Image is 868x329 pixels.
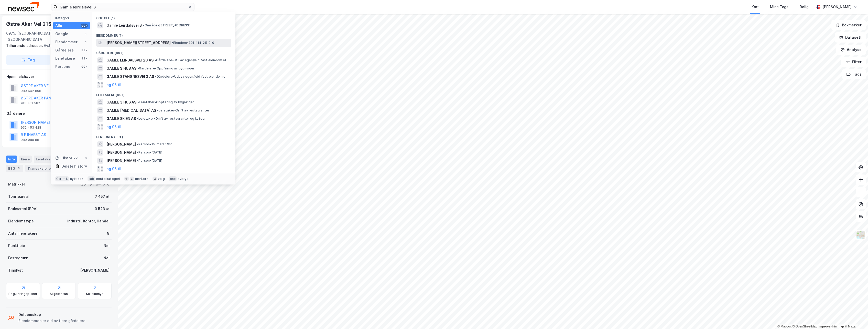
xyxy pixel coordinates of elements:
[6,110,111,117] div: Gårdeiere
[157,108,209,112] span: Leietaker • Drift av restauranter
[8,255,28,261] div: Festegrunn
[155,58,227,62] span: Gårdeiere • Utl. av egen/leid fast eiendom el.
[106,57,154,63] span: GAMLE LEIRDALSVEI 20 AS
[6,74,111,80] div: Hjemmelshaver
[106,141,136,147] span: [PERSON_NAME]
[8,2,39,11] img: newsec-logo.f6e21ccffca1b3a03d2d.png
[172,41,173,45] span: •
[92,12,235,21] div: Google (1)
[137,117,138,120] span: •
[155,58,156,62] span: •
[25,165,60,172] div: Transaksjoner
[61,163,87,169] div: Delete history
[92,89,235,98] div: Leietakere (99+)
[106,40,171,46] span: [PERSON_NAME][STREET_ADDRESS]
[8,193,29,200] div: Tomteareal
[819,325,844,328] a: Improve this map
[155,75,157,78] span: •
[6,165,23,172] div: ESG
[178,177,188,181] div: avbryt
[106,74,154,80] span: GAMLE STANGNESVEI 3 AS
[19,156,32,163] div: Eiere
[21,89,41,93] div: 989 642 898
[831,20,866,30] button: Bokmerker
[135,177,148,181] div: markere
[137,66,195,70] span: Gårdeiere • Oppføring av bygninger
[137,142,173,146] span: Person • 15. mars 1951
[777,325,791,328] a: Mapbox
[55,55,75,61] div: Leietakere
[21,101,40,105] div: 915 361 587
[106,22,142,28] span: Gamle Leirdalsvei 3
[55,23,62,29] div: Alle
[137,150,138,154] span: •
[34,156,62,163] div: Leietakere
[8,267,23,273] div: Tinglyst
[104,243,110,249] div: Nei
[6,43,44,48] span: Tilhørende adresser:
[88,176,95,181] div: tab
[6,43,107,49] div: Østre Aker Vei 217
[95,206,110,212] div: 3 523 ㎡
[92,131,235,140] div: Personer (99+)
[55,64,72,70] div: Personer
[55,39,78,45] div: Eiendommer
[6,30,73,43] div: 0975, [GEOGRAPHIC_DATA], [GEOGRAPHIC_DATA]
[106,99,136,105] span: GAMLE 3 HUS AS
[6,156,17,163] div: Info
[104,255,110,261] div: Nei
[842,69,866,79] button: Tags
[752,4,759,10] div: Kart
[842,304,868,329] iframe: Chat Widget
[18,312,85,318] div: Delt eieskap
[21,138,41,142] div: 989 080 881
[106,65,136,71] span: GAMLE 3 HUS AS
[8,292,37,296] div: Reguleringsplaner
[81,48,88,52] div: 99+
[137,159,162,163] span: Person • [DATE]
[835,32,866,43] button: Datasett
[137,66,139,70] span: •
[137,100,139,104] span: •
[137,150,162,155] span: Person • [DATE]
[80,267,110,273] div: [PERSON_NAME]
[841,57,866,67] button: Filter
[81,24,88,28] div: 99+
[793,325,817,328] a: OpenStreetMap
[155,75,227,79] span: Gårdeiere • Utl. av egen/leid fast eiendom el.
[822,4,852,10] div: [PERSON_NAME]
[67,218,110,224] div: Industri, Kontor, Handel
[16,166,21,171] div: 3
[106,166,121,172] button: og 96 til
[55,155,78,161] div: Historikk
[8,243,25,249] div: Punktleie
[137,142,138,146] span: •
[169,176,177,181] div: esc
[770,4,788,10] div: Mine Tags
[55,176,69,181] div: Ctrl + k
[92,47,235,56] div: Gårdeiere (99+)
[856,230,866,240] img: Z
[137,117,206,121] span: Leietaker • Drift av restauranter og kafeer
[86,292,104,296] div: Saksinnsyn
[84,32,88,36] div: 1
[8,181,25,187] div: Matrikkel
[6,20,52,28] div: Østre Aker Vei 215
[143,23,145,27] span: •
[172,41,214,45] span: Eiendom • 301-114-25-0-0
[21,126,41,130] div: 932 453 428
[137,100,194,104] span: Leietaker • Oppføring av bygninger
[58,3,188,11] input: Søk på adresse, matrikkel, gårdeiere, leietakere eller personer
[158,177,165,181] div: velg
[81,56,88,60] div: 99+
[8,206,38,212] div: Bruksareal (BRA)
[106,116,136,122] span: GAMLE SKIEN AS
[84,40,88,44] div: 1
[106,124,121,130] button: og 96 til
[143,23,190,27] span: Område • [STREET_ADDRESS]
[106,82,121,88] button: og 96 til
[8,230,38,237] div: Antall leietakere
[6,55,50,65] button: Tag
[55,47,74,53] div: Gårdeiere
[18,318,85,324] div: Eiendommen er eid av flere gårdeiere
